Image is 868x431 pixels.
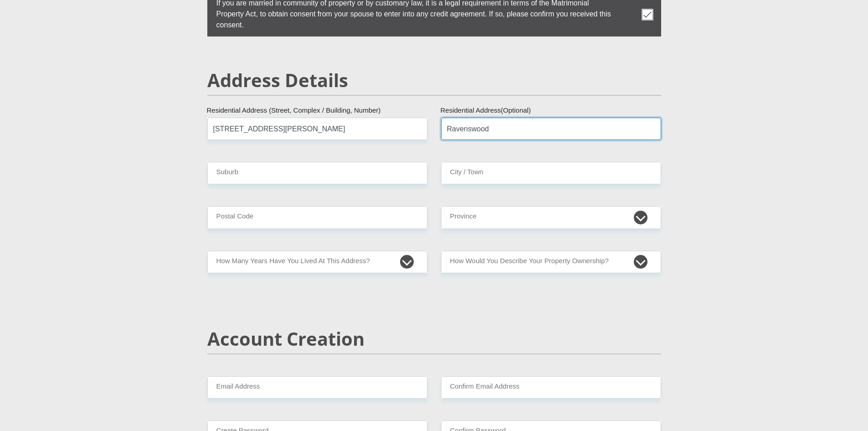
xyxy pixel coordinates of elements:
select: Please select a value [207,251,427,273]
input: Valid residential address [207,118,427,140]
input: Suburb [207,162,427,184]
select: Please Select a Province [441,206,661,228]
input: Postal Code [207,206,427,228]
input: Confirm Email Address [441,376,661,399]
h2: Account Creation [207,328,661,350]
select: Please select a value [441,251,661,273]
input: Address line 2 (Optional) [441,118,661,140]
h2: Address Details [207,69,661,91]
input: Email Address [207,376,427,399]
input: City [441,162,661,184]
